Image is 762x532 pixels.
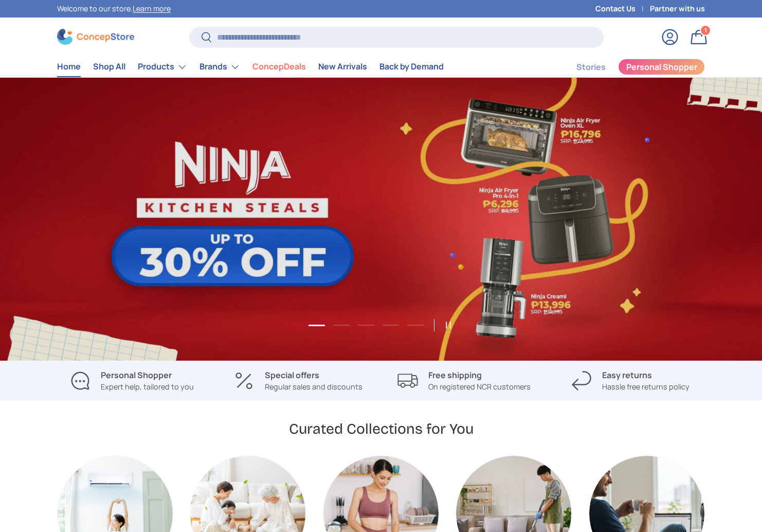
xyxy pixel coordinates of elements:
a: ConcepDeals [252,57,306,77]
h2: Curated Collections for You [289,419,474,438]
strong: Free shipping [428,369,482,381]
p: On registered NCR customers [428,381,531,393]
a: Brands [199,57,240,77]
nav: Secondary [552,57,705,77]
a: Home [57,57,81,77]
a: Personal Shopper Expert help, tailored to you [57,369,207,393]
strong: Special offers [265,369,319,381]
span: 1 [704,26,707,34]
p: Regular sales and discounts [265,381,362,393]
a: Partner with us [650,3,705,14]
strong: Easy returns [602,369,652,381]
a: Products [138,57,187,77]
a: Learn more [133,4,171,13]
strong: Personal Shopper [101,369,172,381]
a: Back by Demand [379,57,444,77]
a: Contact Us [595,3,650,14]
a: Shop All [93,57,125,77]
p: Welcome to our store. [57,3,171,14]
a: Personal Shopper [618,59,705,75]
nav: Primary [57,57,444,77]
a: Special offers Regular sales and discounts [223,369,373,393]
a: Stories [576,57,606,77]
p: Expert help, tailored to you [101,381,194,393]
a: New Arrivals [318,57,367,77]
span: Personal Shopper [626,63,697,71]
p: Hassle free returns policy [602,381,690,393]
a: Easy returns Hassle free returns policy [555,369,705,393]
img: ConcepStore [57,29,134,45]
a: Free shipping On registered NCR customers [389,369,539,393]
summary: Products [132,57,193,77]
summary: Brands [193,57,246,77]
